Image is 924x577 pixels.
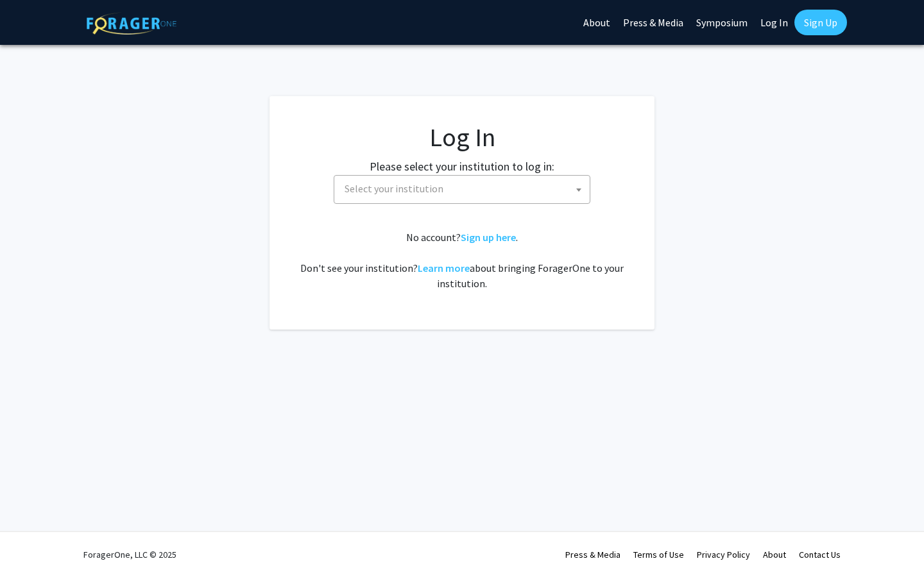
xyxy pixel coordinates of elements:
[418,262,470,274] a: Learn more about bringing ForagerOne to your institution
[461,231,516,244] a: Sign up here
[633,549,684,560] a: Terms of Use
[87,12,176,35] img: ForagerOne Logo
[799,549,841,560] a: Contact Us
[370,158,554,175] label: Please select your institution to log in:
[339,176,590,202] span: Select your institution
[295,230,629,291] div: No account? . Don't see your institution? about bringing ForagerOne to your institution.
[295,122,629,153] h1: Log In
[794,10,847,35] a: Sign Up
[345,182,443,195] span: Select your institution
[763,549,786,560] a: About
[83,532,176,577] div: ForagerOne, LLC © 2025
[565,549,620,560] a: Press & Media
[334,175,590,204] span: Select your institution
[697,549,750,560] a: Privacy Policy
